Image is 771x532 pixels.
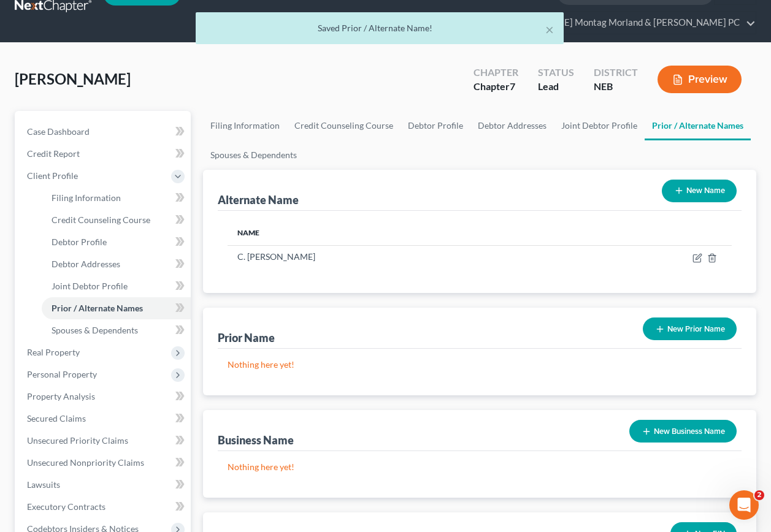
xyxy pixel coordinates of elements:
[42,187,191,209] a: Filing Information
[474,66,518,80] div: Chapter
[287,111,401,140] a: Credit Counseling Course
[494,12,756,34] a: [PERSON_NAME] Montag Morland & [PERSON_NAME] PC
[27,347,80,357] span: Real Property
[42,231,191,253] a: Debtor Profile
[228,245,563,268] td: C. [PERSON_NAME]
[42,253,191,275] a: Debtor Addresses
[754,490,764,500] span: 2
[218,433,294,447] div: Business Name
[643,317,737,340] button: New Prior Name
[27,479,60,490] span: Lawsuits
[17,496,191,518] a: Executory Contracts
[42,297,191,319] a: Prior / Alternate Names
[205,22,554,34] div: Saved Prior / Alternate Name!
[27,170,78,181] span: Client Profile
[15,70,131,88] span: [PERSON_NAME]
[17,430,191,452] a: Unsecured Priority Claims
[52,237,107,247] span: Debtor Profile
[228,221,563,245] th: Name
[218,330,275,345] div: Prior Name
[510,80,515,92] span: 7
[645,111,751,140] a: Prior / Alternate Names
[27,126,90,137] span: Case Dashboard
[538,80,574,94] div: Lead
[538,66,574,80] div: Status
[52,281,128,291] span: Joint Debtor Profile
[42,209,191,231] a: Credit Counseling Course
[27,391,95,401] span: Property Analysis
[52,303,143,313] span: Prior / Alternate Names
[594,66,638,80] div: District
[474,80,518,94] div: Chapter
[470,111,554,140] a: Debtor Addresses
[228,359,732,371] p: Nothing here yet!
[17,452,191,474] a: Unsecured Nonpriority Claims
[27,501,105,512] span: Executory Contracts
[594,80,638,94] div: NEB
[17,121,191,143] a: Case Dashboard
[52,325,138,335] span: Spouses & Dependents
[27,148,80,159] span: Credit Report
[554,111,645,140] a: Joint Debtor Profile
[662,180,737,202] button: New Name
[17,386,191,408] a: Property Analysis
[228,461,732,473] p: Nothing here yet!
[658,66,742,93] button: Preview
[52,192,121,203] span: Filing Information
[27,435,128,446] span: Unsecured Priority Claims
[545,22,554,37] button: ×
[52,259,120,269] span: Debtor Addresses
[203,140,304,170] a: Spouses & Dependents
[42,275,191,297] a: Joint Debtor Profile
[203,111,287,140] a: Filing Information
[401,111,470,140] a: Debtor Profile
[218,192,299,207] div: Alternate Name
[27,369,97,379] span: Personal Property
[17,143,191,165] a: Credit Report
[52,215,150,225] span: Credit Counseling Course
[17,408,191,430] a: Secured Claims
[729,490,759,520] iframe: Intercom live chat
[27,413,86,424] span: Secured Claims
[42,319,191,341] a: Spouses & Dependents
[17,474,191,496] a: Lawsuits
[629,420,737,443] button: New Business Name
[27,457,144,468] span: Unsecured Nonpriority Claims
